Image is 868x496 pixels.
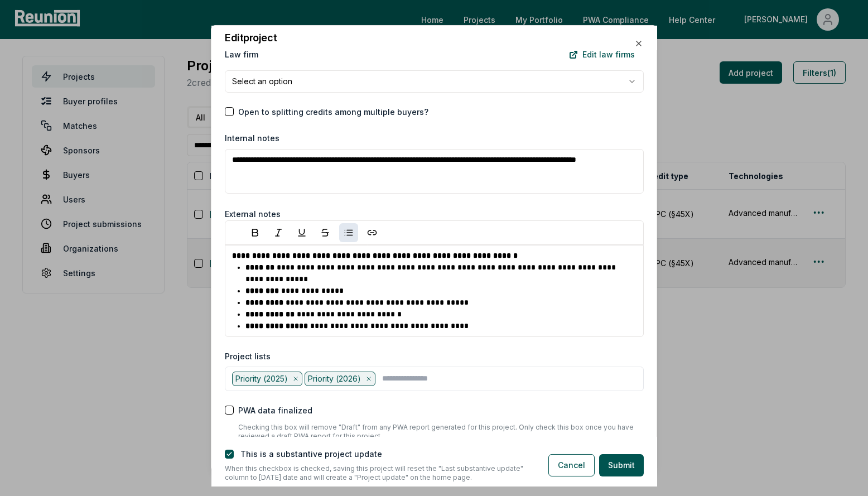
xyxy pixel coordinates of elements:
[599,454,644,476] button: Submit
[225,464,531,482] p: When this checkbox is checked, saving this project will reset the "Last substantive update" colum...
[305,372,375,386] div: Priority (2026)
[238,423,644,441] p: Checking this box will remove "Draft" from any PWA report generated for this project. Only check ...
[232,372,302,386] div: Priority (2025)
[560,44,644,66] a: Edit law firms
[548,454,595,476] button: Cancel
[238,404,312,416] label: PWA data finalized
[225,350,271,362] label: Project lists
[225,209,281,219] label: External notes
[225,49,258,60] label: Law firm
[238,106,428,118] label: Open to splitting credits among multiple buyers?
[225,33,277,43] h2: Edit project
[240,449,382,459] label: This is a substantive project update
[225,133,279,143] label: Internal notes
